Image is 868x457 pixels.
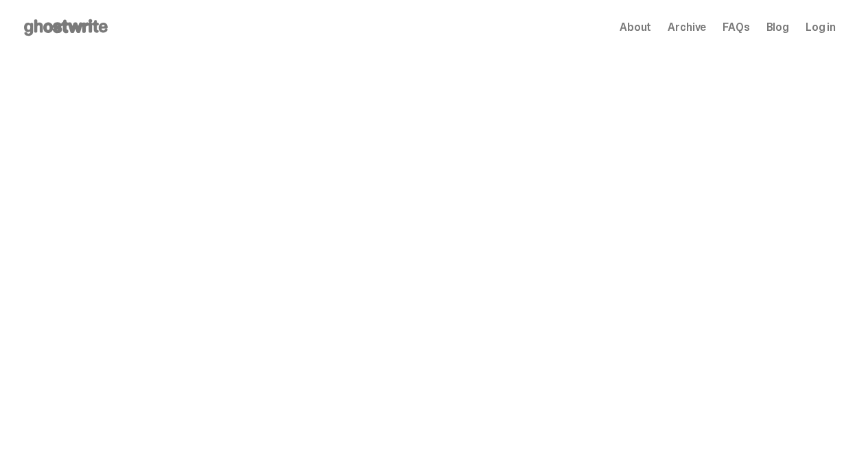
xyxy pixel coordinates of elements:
a: Blog [766,22,789,33]
a: Archive [668,22,706,33]
a: About [620,22,651,33]
a: Log in [806,22,836,33]
a: FAQs [723,22,749,33]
